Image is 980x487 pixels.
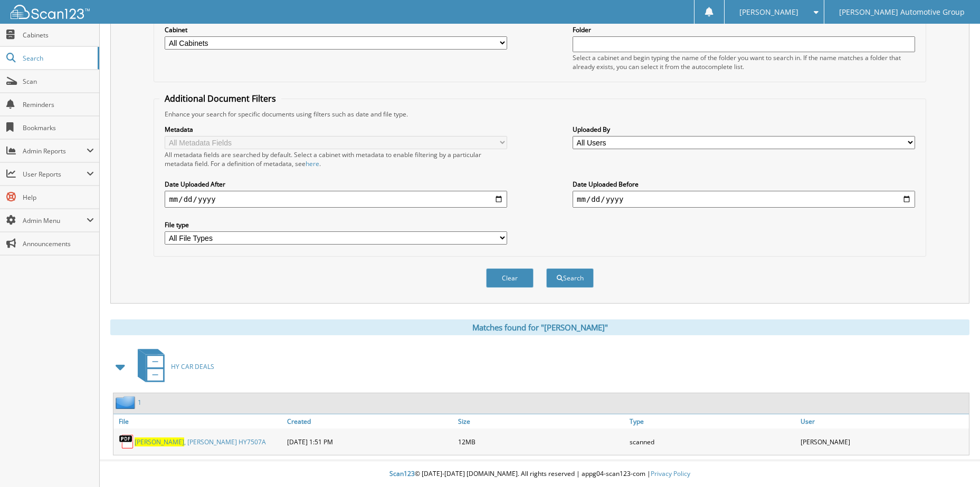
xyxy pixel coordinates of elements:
a: Privacy Policy [651,469,690,478]
span: HY CAR DEALS [171,362,214,371]
img: folder2.png [116,396,138,409]
span: Admin Menu [23,216,87,225]
div: Matches found for "[PERSON_NAME]" [110,319,969,335]
div: [DATE] 1:51 PM [284,431,455,452]
label: Metadata [165,125,507,134]
div: © [DATE]-[DATE] [DOMAIN_NAME]. All rights reserved | appg04-scan123-com | [100,461,980,487]
span: Reminders [23,100,94,109]
span: Admin Reports [23,147,87,155]
a: [PERSON_NAME], [PERSON_NAME] HY7507A [135,437,266,446]
a: Type [627,414,798,428]
legend: Additional Document Filters [159,93,281,104]
div: 12MB [455,431,626,452]
button: Search [546,268,594,288]
a: 1 [138,398,141,407]
span: Scan123 [389,469,415,478]
span: Help [23,193,94,202]
a: Created [284,414,455,428]
a: Size [455,414,626,428]
div: scanned [627,431,798,452]
span: [PERSON_NAME] [739,9,798,15]
span: Cabinets [23,31,94,40]
span: [PERSON_NAME] Automotive Group [839,9,965,15]
img: scan123-logo-white.svg [11,5,90,19]
label: Date Uploaded Before [573,180,915,189]
span: User Reports [23,170,87,179]
img: PDF.png [119,434,135,450]
div: Enhance your search for specific documents using filters such as date and file type. [159,110,920,119]
iframe: Chat Widget [927,436,980,487]
span: Announcements [23,239,94,248]
div: [PERSON_NAME] [798,431,969,452]
a: User [798,414,969,428]
span: [PERSON_NAME] [135,437,184,446]
input: start [165,191,507,208]
button: Clear [486,268,534,288]
label: Cabinet [165,25,507,34]
span: Search [23,54,92,63]
label: File type [165,220,507,229]
a: File [113,414,284,428]
label: Uploaded By [573,125,915,134]
label: Date Uploaded After [165,180,507,189]
label: Folder [573,25,915,34]
span: Bookmarks [23,123,94,132]
div: All metadata fields are searched by default. Select a cabinet with metadata to enable filtering b... [165,150,507,168]
input: end [573,191,915,208]
a: HY CAR DEALS [131,346,214,387]
div: Select a cabinet and begin typing the name of the folder you want to search in. If the name match... [573,53,915,71]
a: here [306,159,319,168]
span: Scan [23,77,94,86]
